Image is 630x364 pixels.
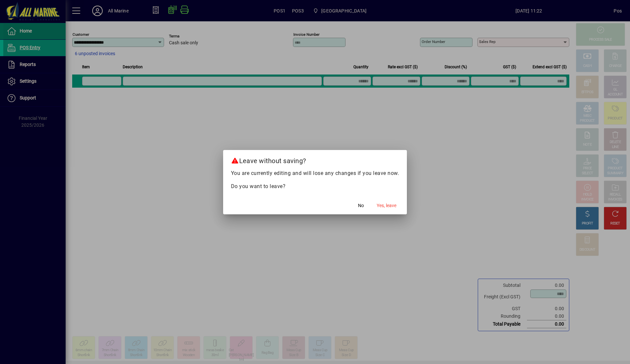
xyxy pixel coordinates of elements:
[223,150,407,169] h2: Leave without saving?
[374,200,399,212] button: Yes, leave
[350,200,371,212] button: No
[358,202,364,209] span: No
[231,182,399,190] p: Do you want to leave?
[377,202,396,209] span: Yes, leave
[231,169,399,177] p: You are currently editing and will lose any changes if you leave now.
